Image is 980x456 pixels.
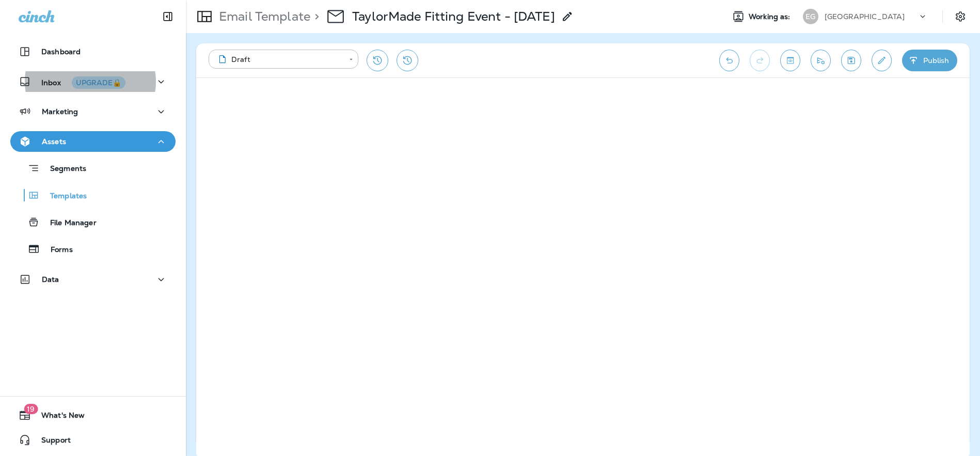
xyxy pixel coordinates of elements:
[352,9,555,24] p: TaylorMade Fitting Event - [DATE]
[352,9,555,24] div: TaylorMade Fitting Event - 9/16/25
[31,411,85,423] span: What's New
[40,164,86,175] p: Segments
[41,76,125,87] p: Inbox
[42,137,66,146] p: Assets
[31,436,71,448] span: Support
[10,157,176,179] button: Segments
[811,50,831,71] button: Send test email
[10,430,176,450] button: Support
[40,218,97,228] p: File Manager
[40,245,73,255] p: Forms
[749,12,793,21] span: Working as:
[10,184,176,206] button: Templates
[825,12,905,21] p: [GEOGRAPHIC_DATA]
[841,50,861,71] button: Save
[215,9,310,24] p: Email Template
[397,50,418,71] button: View Changelog
[872,50,892,71] button: Edit details
[24,404,38,414] span: 19
[40,192,87,201] p: Templates
[42,107,78,116] p: Marketing
[10,71,176,92] button: InboxUPGRADE🔒
[10,101,176,122] button: Marketing
[803,9,818,24] div: EG
[42,275,59,284] p: Data
[72,76,125,89] button: UPGRADE🔒
[367,50,388,71] button: Restore from previous version
[10,131,176,152] button: Assets
[10,269,176,290] button: Data
[10,405,176,426] button: 19What's New
[216,54,342,65] div: Draft
[153,6,182,27] button: Collapse Sidebar
[10,41,176,62] button: Dashboard
[951,7,970,26] button: Settings
[310,9,319,24] p: >
[41,48,81,56] p: Dashboard
[780,50,800,71] button: Toggle preview
[902,50,957,71] button: Publish
[10,211,176,233] button: File Manager
[76,79,121,86] div: UPGRADE🔒
[10,238,176,260] button: Forms
[719,50,739,71] button: Undo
